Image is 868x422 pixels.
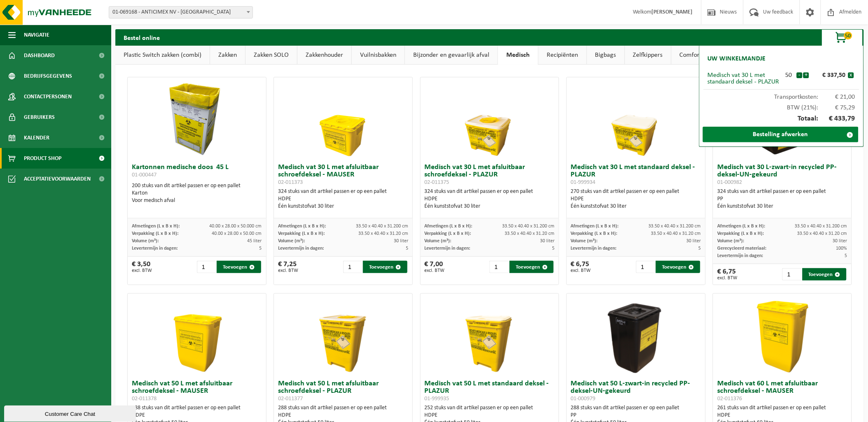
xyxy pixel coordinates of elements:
span: 30 liter [833,239,847,243]
span: Levertermijn in dagen: [132,246,178,251]
a: Zakkenhouder [297,46,351,65]
img: 01-000979 [595,294,677,376]
input: 1 [636,261,655,273]
span: 01-999935 [425,396,449,402]
div: HDPE [278,412,408,419]
span: 01-000447 [132,172,157,178]
span: € 21,00 [819,94,856,100]
a: Bijzonder en gevaarlijk afval [405,46,498,65]
div: € 6,75 [571,261,591,273]
img: 01-000447 [156,77,238,160]
div: € 3,50 [132,261,152,273]
span: Levertermijn in dagen: [571,246,617,251]
span: Volume (m³): [278,239,305,243]
a: Zakken SOLO [246,46,297,65]
span: Gerecycleerd materiaal: [717,246,766,251]
span: Volume (m³): [132,239,159,243]
strong: [PERSON_NAME] [652,9,693,15]
div: BTW (21%): [704,100,859,111]
h3: Medisch vat 50 L-zwart-in recycled PP-deksel-UN-gekeurd [571,380,701,402]
span: Dashboard [24,45,55,66]
img: 01-999934 [595,77,677,160]
a: Bigbags [587,46,625,65]
span: Afmetingen (L x B x H): [278,224,326,229]
button: Toevoegen [363,261,407,273]
button: Toevoegen [510,261,554,273]
span: 01-999934 [571,179,596,185]
span: Verpakking (L x B x H): [717,231,764,236]
span: 100% [836,246,847,251]
a: Recipiënten [538,46,587,65]
span: 01-069168 - ANTICIMEX NV - ROESELARE [109,6,253,19]
img: 02-011375 [448,77,531,160]
div: 270 stuks van dit artikel passen er op een pallet [571,188,701,210]
span: 01-000979 [571,396,596,402]
img: 02-011377 [302,294,384,376]
span: Volume (m³): [425,239,452,243]
div: HDPE [717,412,847,419]
span: 33.50 x 40.40 x 31.20 cm [798,231,847,236]
div: 50 [781,72,796,79]
span: 45 liter [248,239,262,243]
h2: Uw winkelmandje [704,50,770,68]
span: € 433,79 [819,115,856,123]
span: € 75,29 [819,104,856,111]
span: 33.50 x 40.40 x 31.200 cm [502,224,554,229]
h2: Bestel online [115,29,168,45]
button: - [797,72,802,78]
a: Bestelling afwerken [703,127,859,142]
h3: Medisch vat 50 L met standaard deksel - PLAZUR [425,380,555,402]
span: Gebruikers [24,107,55,128]
div: Voor medisch afval [132,197,262,204]
span: 33.50 x 40.40 x 31.20 cm [358,231,408,236]
span: 33.50 x 40.40 x 31.20 cm [651,231,701,236]
span: Levertermijn in dagen: [278,246,324,251]
div: Medisch vat 30 L met standaard deksel - PLAZUR [708,72,781,85]
span: Afmetingen (L x B x H): [425,224,473,229]
span: 30 liter [394,239,408,243]
div: PP [717,195,847,203]
span: 30 liter [540,239,554,243]
span: Afmetingen (L x B x H): [571,224,619,229]
span: 5 [699,246,701,251]
span: Afmetingen (L x B x H): [717,224,765,229]
span: Contactpersonen [24,86,72,107]
button: + [803,72,809,78]
input: 1 [343,261,362,273]
h3: Medisch vat 30 L met afsluitbaar schroefdeksel - PLAZUR [425,164,555,186]
span: 01-069168 - ANTICIMEX NV - ROESELARE [109,7,253,18]
span: Verpakking (L x B x H): [132,231,178,236]
span: 33.50 x 40.40 x 31.200 cm [795,224,847,229]
div: PP [571,412,701,419]
div: Één kunststofvat 30 liter [571,203,701,210]
span: 50 [844,32,852,39]
div: € 6,75 [717,268,737,281]
span: excl. BTW [571,268,591,273]
span: Kalender [24,128,49,148]
h3: Medisch vat 50 L met afsluitbaar schroefdeksel - PLAZUR [278,380,408,402]
span: 5 [406,246,408,251]
div: HDPE [571,195,701,203]
span: 33.50 x 40.40 x 31.200 cm [356,224,408,229]
span: excl. BTW [425,268,445,273]
div: 324 stuks van dit artikel passen er op een pallet [278,188,408,210]
img: 02-011373 [302,77,384,160]
span: 02-011375 [425,179,449,185]
div: Één kunststofvat 30 liter [425,203,555,210]
div: 324 stuks van dit artikel passen er op een pallet [717,188,847,210]
span: 5 [845,253,847,258]
div: 324 stuks van dit artikel passen er op een pallet [425,188,555,210]
span: Verpakking (L x B x H): [425,231,471,236]
h3: Medisch vat 60 L met afsluitbaar schroefdeksel - MAUSER [717,380,847,402]
span: Volume (m³): [571,239,598,243]
button: Toevoegen [656,261,700,273]
h3: Kartonnen medische doos 45 L [132,164,262,180]
div: HDPE [425,412,555,419]
span: Acceptatievoorwaarden [24,169,91,189]
img: 02-011376 [741,294,824,376]
span: excl. BTW [132,268,152,273]
input: 1 [197,261,216,273]
span: Navigatie [24,25,49,45]
span: 02-011378 [132,396,157,402]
